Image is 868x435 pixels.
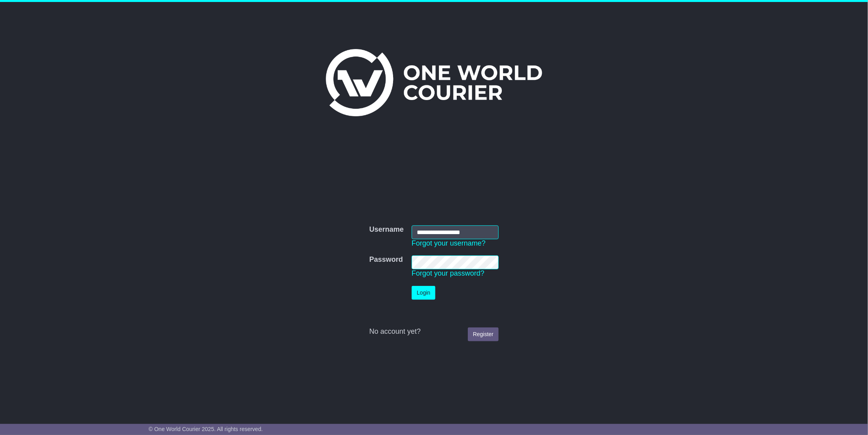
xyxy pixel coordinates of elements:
a: Forgot your password? [412,269,484,277]
div: No account yet? [369,327,499,336]
a: Forgot your username? [412,239,486,247]
button: Login [412,286,435,300]
label: Username [369,225,404,234]
img: One World [326,49,542,116]
span: © One World Courier 2025. All rights reserved. [149,426,263,432]
a: Register [468,327,499,341]
label: Password [369,255,403,264]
